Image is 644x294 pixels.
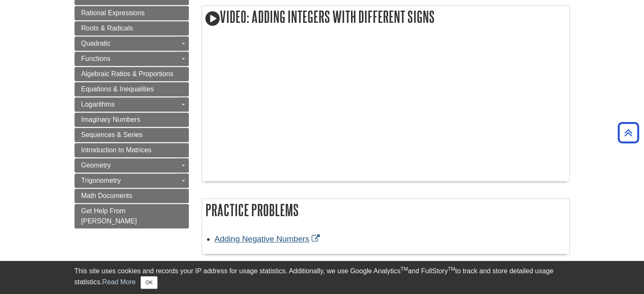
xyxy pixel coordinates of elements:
[75,36,189,51] a: Quadratic
[75,21,189,36] a: Roots & Radicals
[206,40,443,173] iframe: YouTube video player
[81,55,111,62] span: Functions
[215,234,322,243] a: Link opens in new window
[81,9,145,16] span: Rational Expressions
[81,40,111,47] span: Quadratic
[75,173,189,188] a: Trigonometry
[75,97,189,112] a: Logarithms
[75,82,189,96] a: Equations & Inequalities
[81,25,133,32] span: Roots & Radicals
[75,67,189,81] a: Algebraic Ratios & Proportions
[81,85,154,93] span: Equations & Inequalities
[81,70,174,77] span: Algebraic Ratios & Proportions
[75,189,189,203] a: Math Documents
[75,143,189,157] a: Introduction to Matrices
[75,6,189,20] a: Rational Expressions
[81,131,143,138] span: Sequences & Series
[75,204,189,228] a: Get Help From [PERSON_NAME]
[75,158,189,173] a: Geometry
[448,266,455,272] sup: TM
[81,207,137,225] span: Get Help From [PERSON_NAME]
[202,199,569,221] h2: Practice Problems
[81,146,152,154] span: Introduction to Matrices
[75,266,570,289] div: This site uses cookies and records your IP address for usage statistics. Additionally, we use Goo...
[141,276,157,289] button: Close
[81,116,141,123] span: Imaginary Numbers
[102,278,135,286] a: Read More
[615,127,642,138] a: Back to Top
[81,177,121,184] span: Trigonometry
[75,128,189,142] a: Sequences & Series
[75,52,189,66] a: Functions
[81,192,133,199] span: Math Documents
[81,101,115,108] span: Logarithms
[401,266,408,272] sup: TM
[75,113,189,127] a: Imaginary Numbers
[81,162,111,169] span: Geometry
[202,5,569,30] h2: Video: Adding Integers with Different Signs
